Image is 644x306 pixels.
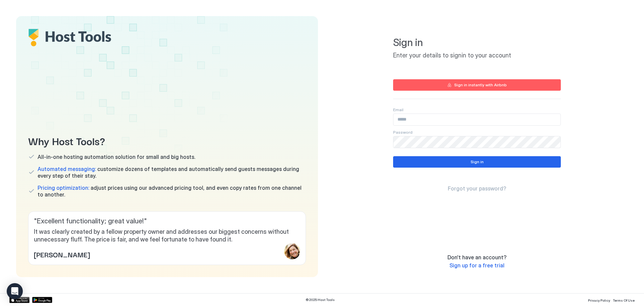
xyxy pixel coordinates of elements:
[393,156,561,168] button: Sign in
[38,184,306,198] span: adjust prices using our advanced pricing tool, and even copy rates from one channel to another.
[393,130,413,135] span: Password
[393,36,561,49] span: Sign in
[447,254,506,261] span: Don't have an account?
[28,133,306,148] span: Why Host Tools?
[34,249,90,259] span: [PERSON_NAME]
[471,159,484,165] div: Sign in
[306,298,335,302] span: © 2025 Host Tools
[7,283,23,299] div: Open Intercom Messenger
[9,297,30,303] a: App Store
[38,166,96,172] span: Automated messaging:
[32,297,52,303] a: Google Play Store
[613,296,635,303] a: Terms Of Use
[588,298,610,302] span: Privacy Policy
[38,154,195,160] span: All-in-one hosting automation solution for small and big hosts.
[393,136,560,148] input: Input Field
[588,296,610,303] a: Privacy Policy
[34,228,300,243] span: It was clearly created by a fellow property owner and addresses our biggest concerns without unne...
[38,166,306,179] span: customize dozens of templates and automatically send guests messages during every step of their s...
[393,52,561,59] span: Enter your details to signin to your account
[393,107,404,112] span: Email
[284,243,300,259] div: profile
[448,185,506,192] a: Forgot your password?
[449,262,504,269] a: Sign up for a free trial
[613,298,635,302] span: Terms Of Use
[449,262,504,269] span: Sign up for a free trial
[393,79,561,91] button: Sign in instantly with Airbnb
[393,114,560,125] input: Input Field
[34,217,300,225] span: " Excellent functionality; great value! "
[454,82,507,88] div: Sign in instantly with Airbnb
[38,184,89,191] span: Pricing optimization:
